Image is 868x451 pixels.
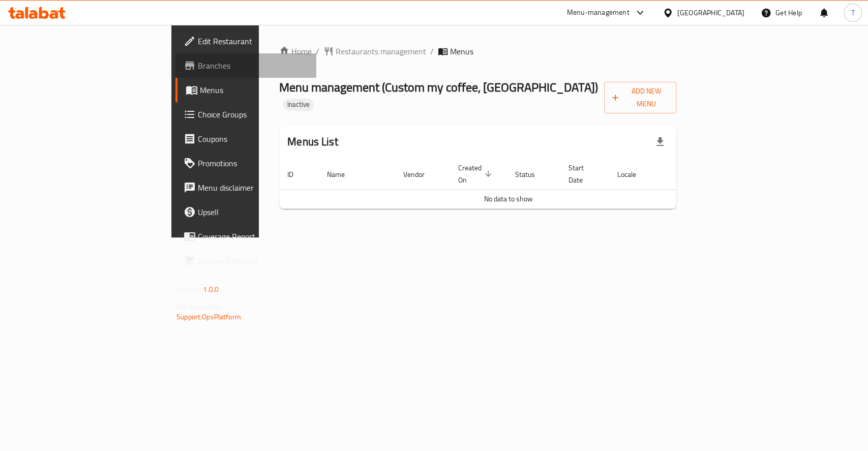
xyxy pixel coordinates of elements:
div: Export file [648,130,672,154]
span: Upsell [198,206,308,218]
li: / [316,45,319,57]
span: Version: [176,283,201,296]
span: Promotions [198,157,308,169]
span: Add New Menu [612,85,668,110]
span: Start Date [568,162,597,186]
span: No data to show [484,192,533,205]
span: Menus [200,84,308,96]
span: Get support on: [176,300,223,313]
li: / [430,45,434,57]
span: T [851,7,854,18]
a: Coverage Report [175,224,316,249]
span: 1.0.0 [203,283,219,296]
div: [GEOGRAPHIC_DATA] [677,7,744,18]
span: Menus [450,45,473,57]
th: Actions [662,159,738,190]
span: Choice Groups [198,108,308,121]
a: Menu disclaimer [175,175,316,200]
button: Add New Menu [604,82,676,113]
a: Branches [175,53,316,78]
span: Edit Restaurant [198,35,308,47]
nav: breadcrumb [279,45,676,57]
a: Grocery Checklist [175,249,316,273]
a: Choice Groups [175,102,316,127]
a: Promotions [175,151,316,175]
table: enhanced table [279,159,738,209]
span: Coupons [198,133,308,145]
span: ID [287,168,307,181]
a: Support.OpsPlatform [176,310,241,323]
span: Menu disclaimer [198,182,308,194]
h2: Menus List [287,134,338,149]
a: Upsell [175,200,316,224]
span: Locale [617,168,649,181]
a: Menus [175,78,316,102]
a: Restaurants management [323,45,426,57]
a: Edit Restaurant [175,29,316,53]
span: Created On [458,162,495,186]
div: Menu-management [567,7,630,19]
span: Vendor [403,168,438,181]
span: Restaurants management [336,45,426,57]
span: Status [515,168,548,181]
span: Grocery Checklist [198,255,308,267]
span: Name [327,168,358,181]
span: Coverage Report [198,230,308,243]
span: Branches [198,59,308,72]
span: Menu management ( Custom my coffee, [GEOGRAPHIC_DATA] ) [279,76,598,99]
a: Coupons [175,127,316,151]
